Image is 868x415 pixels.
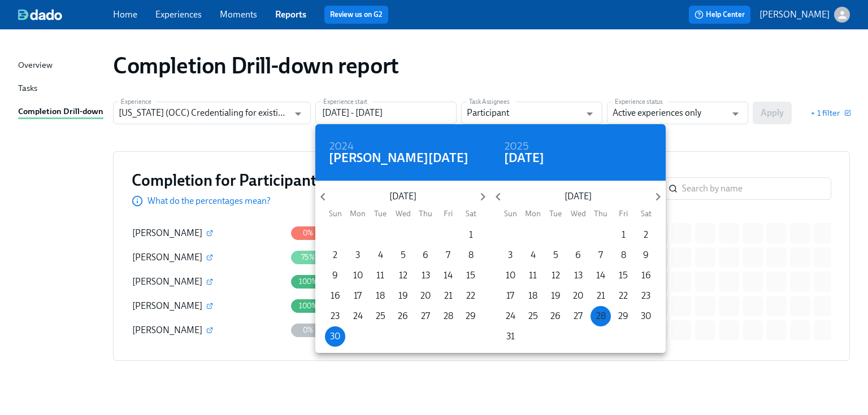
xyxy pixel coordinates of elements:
[500,326,520,347] button: 31
[444,310,453,322] p: 28
[348,245,368,265] button: 3
[468,249,474,261] p: 8
[591,245,611,265] button: 7
[461,286,481,306] button: 22
[568,306,588,326] button: 27
[461,225,481,245] button: 1
[438,208,458,219] span: Fri
[596,269,605,282] p: 14
[506,190,650,203] p: [DATE]
[591,286,611,306] button: 21
[500,306,520,326] button: 24
[545,208,566,219] span: Tue
[348,208,368,219] span: Mon
[613,225,633,245] button: 1
[531,249,536,261] p: 4
[568,265,588,286] button: 13
[393,208,413,219] span: Wed
[466,290,475,302] p: 22
[422,269,430,282] p: 13
[504,138,529,156] h6: 2025
[528,290,537,302] p: 18
[636,306,656,326] button: 30
[573,290,583,302] p: 20
[641,310,651,322] p: 30
[523,286,543,306] button: 18
[506,269,515,282] p: 10
[500,208,520,219] span: Sun
[444,290,453,302] p: 21
[575,249,581,261] p: 6
[398,290,408,302] p: 19
[401,249,406,261] p: 5
[348,306,368,326] button: 24
[574,310,583,322] p: 27
[329,141,354,152] button: 2024
[523,245,543,265] button: 4
[329,152,468,164] button: [PERSON_NAME][DATE]
[353,269,363,282] p: 10
[461,265,481,286] button: 15
[568,286,588,306] button: 20
[500,286,520,306] button: 17
[378,249,383,261] p: 4
[551,290,561,302] p: 19
[370,208,390,219] span: Tue
[325,326,345,347] button: 30
[415,286,436,306] button: 20
[354,290,362,302] p: 17
[466,269,475,282] p: 15
[355,249,360,261] p: 3
[421,310,430,322] p: 27
[621,249,626,261] p: 8
[376,290,385,302] p: 18
[622,229,626,241] p: 1
[613,208,633,219] span: Fri
[325,265,345,286] button: 9
[370,265,390,286] button: 11
[618,310,628,322] p: 29
[613,265,633,286] button: 15
[523,208,543,219] span: Mon
[529,269,537,282] p: 11
[348,286,368,306] button: 17
[466,310,476,322] p: 29
[568,245,588,265] button: 6
[330,330,340,343] p: 30
[553,249,558,261] p: 5
[415,208,436,219] span: Thu
[438,245,458,265] button: 7
[636,286,656,306] button: 23
[423,249,428,261] p: 6
[574,269,583,282] p: 13
[506,330,515,343] p: 31
[444,269,453,282] p: 14
[641,290,650,302] p: 23
[568,208,588,219] span: Wed
[591,306,611,326] button: 28
[523,306,543,326] button: 25
[438,265,458,286] button: 14
[506,310,515,322] p: 24
[415,306,436,326] button: 27
[376,269,384,282] p: 11
[325,245,345,265] button: 2
[348,265,368,286] button: 10
[376,310,385,322] p: 25
[438,306,458,326] button: 28
[370,306,390,326] button: 25
[619,269,628,282] p: 15
[636,208,656,219] span: Sat
[469,229,473,241] p: 1
[461,245,481,265] button: 8
[523,265,543,286] button: 11
[333,249,337,261] p: 2
[644,229,648,241] p: 2
[545,245,566,265] button: 5
[545,306,566,326] button: 26
[438,286,458,306] button: 21
[398,310,408,322] p: 26
[596,310,606,322] p: 28
[500,245,520,265] button: 3
[332,269,338,282] p: 9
